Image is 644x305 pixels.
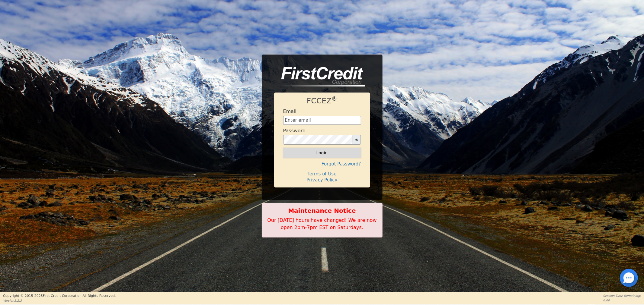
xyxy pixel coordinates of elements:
[283,135,353,145] input: password
[267,217,376,230] span: Our [DATE] hours have changed! We are now open 2pm-7pm EST on Saturdays.
[283,108,296,114] h4: Email
[82,294,116,298] span: All Rights Reserved.
[283,148,361,158] button: Login
[283,128,306,134] h4: Password
[603,294,641,298] p: Session Time Remaining:
[283,116,361,125] input: Enter email
[283,177,361,183] h4: Privacy Policy
[283,171,361,177] h4: Terms of Use
[283,96,361,105] h1: FCCEZ
[3,294,116,299] p: Copyright © 2015- 2025 First Credit Corporation.
[265,206,379,215] b: Maintenance Notice
[274,67,365,87] img: logo-CMu_cnol.png
[3,298,116,303] p: Version 3.2.3
[332,96,337,102] sup: ®
[603,298,641,303] p: 0:00
[283,161,361,167] h4: Forgot Password?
